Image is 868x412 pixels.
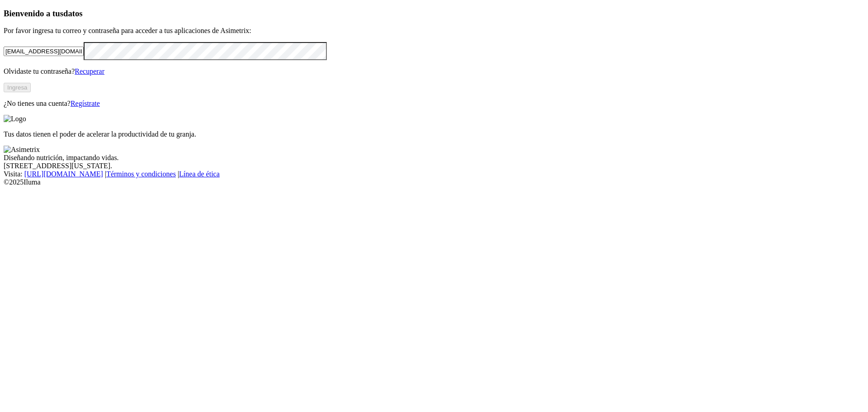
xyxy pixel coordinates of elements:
input: Tu correo [4,47,84,56]
div: Diseñando nutrición, impactando vidas. [4,154,864,162]
p: Olvidaste tu contraseña? [4,67,864,76]
p: ¿No tienes una cuenta? [4,99,864,108]
p: Tus datos tienen el poder de acelerar la productividad de tu granja. [4,130,864,138]
button: Ingresa [4,83,31,92]
img: Logo [4,115,26,123]
p: Por favor ingresa tu correo y contraseña para acceder a tus aplicaciones de Asimetrix: [4,27,864,35]
a: Línea de ética [179,170,220,178]
a: Recuperar [75,67,104,75]
a: Regístrate [71,99,100,107]
img: Asimetrix [4,146,40,154]
a: [URL][DOMAIN_NAME] [24,170,103,178]
div: [STREET_ADDRESS][US_STATE]. [4,162,864,170]
h3: Bienvenido a tus [4,9,864,19]
div: Visita : | | [4,170,864,178]
a: Términos y condiciones [106,170,176,178]
div: © 2025 Iluma [4,178,864,186]
span: datos [63,9,83,18]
